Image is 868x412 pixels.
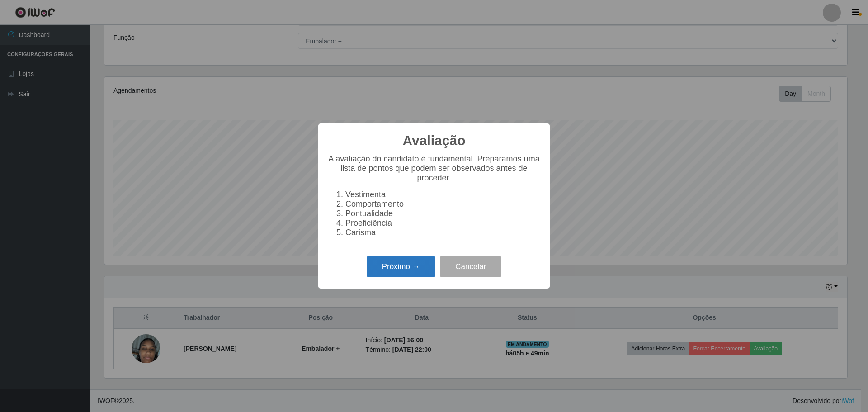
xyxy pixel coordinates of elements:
li: Pontualidade [345,209,541,218]
li: Proeficiência [345,218,541,228]
button: Próximo → [367,256,435,277]
li: Carisma [345,228,541,237]
li: Vestimenta [345,190,541,199]
h2: Avaliação [403,133,466,149]
button: Cancelar [440,256,501,277]
li: Comportamento [345,199,541,209]
p: A avaliação do candidato é fundamental. Preparamos uma lista de pontos que podem ser observados a... [327,154,541,183]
